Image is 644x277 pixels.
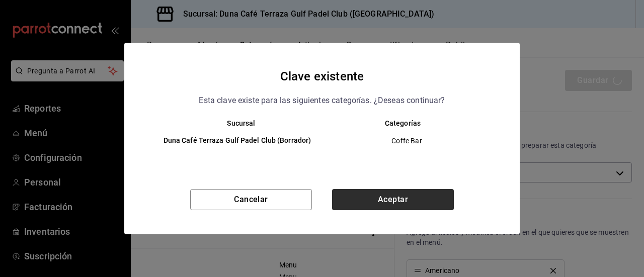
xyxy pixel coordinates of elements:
th: Sucursal [144,119,322,127]
h4: Clave existente [280,67,364,86]
button: Aceptar [332,189,454,210]
button: Cancelar [190,189,312,210]
th: Categorías [322,119,500,127]
h6: Duna Café Terraza Gulf Padel Club (Borrador) [160,135,314,146]
p: Esta clave existe para las siguientes categorías. ¿Deseas continuar? [199,94,445,107]
span: Coffe Bar [331,136,483,146]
